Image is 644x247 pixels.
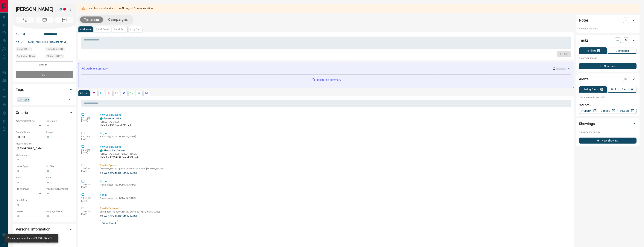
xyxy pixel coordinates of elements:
p: [STREET_ADDRESS] [100,120,132,123]
a: Condos [598,108,617,114]
button: New Showing [579,138,637,144]
p: 10:10 am [81,197,94,199]
strong: ALL [121,7,126,10]
h2: Personal Information [16,226,50,232]
p: generating summary [316,78,341,82]
h1: [PERSON_NAME] [16,6,54,12]
button: Campaigns [104,16,132,23]
h2: Tasks [579,37,588,43]
div: Mon Jul 28 2025 [45,54,73,59]
p: [DATE] [81,119,94,122]
div: TBD [16,71,73,78]
p: Budget: [45,131,73,134]
button: New Task [579,63,637,69]
button: View Email [100,220,118,226]
p: 11:06 am [81,167,94,170]
div: You are now logged in as [PERSON_NAME] [7,235,51,241]
p: 5:25 pm [81,149,94,151]
p: Motivation: [16,153,73,157]
p: 0 [601,88,603,91]
p: Viewed a Building [100,113,569,117]
div: Activity Summary [81,65,571,72]
p: Email - Opened [100,163,569,167]
h2: Showings [579,121,595,127]
span: Claimed [DATE] [47,54,62,58]
p: Welcome to [DOMAIN_NAME]! [104,214,139,218]
p: No pending tasks [579,55,637,61]
div: Showings [579,119,637,128]
p: Email - Delivered [100,207,569,210]
p: No notes available [579,27,637,30]
p: Welcome to [DOMAIN_NAME]! [104,171,139,175]
h2: Notes [579,17,589,23]
p: [DATE] [81,213,94,216]
p: Login [100,180,569,183]
span: Signed up [DATE] [47,47,64,51]
p: Lawyer: [16,210,44,213]
a: River & Fifth Condos [104,149,125,152]
p: Palak logged into [DOMAIN_NAME] [100,135,569,138]
div: Tags [16,85,73,94]
p: Home Type: [16,165,44,168]
div: Lead has unsubscribed from Agent Communication [88,5,153,12]
svg: Calls [108,92,111,95]
button: Timeline [80,16,103,23]
svg: Requests [130,92,133,95]
span: Email [36,17,54,23]
p: [STREET_ADDRESS][PERSON_NAME] [100,152,139,156]
p: High-Rise | 2024 | 37 floors | 580 units [100,156,139,159]
span: ISR Lead [18,98,29,101]
p: 8:41 am [81,135,94,138]
svg: Lead Browsing Activity [100,92,103,95]
div: Tasks [579,36,637,45]
p: Add Note [80,28,91,31]
button: Open [36,32,40,36]
p: [DATE] [81,151,94,154]
p: [GEOGRAPHIC_DATA] [16,145,73,152]
p: Min Size: [45,165,73,168]
p: Timeframe: [45,119,73,123]
div: Personal Information [16,225,73,234]
p: Login [100,131,569,135]
a: Mr.Loft [617,108,637,114]
svg: Email Verified [21,41,23,43]
p: [DATE] [81,186,94,189]
p: 0 [598,49,599,52]
p: Areas Searched: [16,142,73,145]
p: Completed [616,49,629,52]
p: Activity Summary [86,67,108,71]
p: Listing Alerts [583,88,599,91]
svg: Notes [93,92,96,95]
svg: Opportunities [138,92,141,95]
p: 11:02 am [81,183,94,186]
p: Actively Searching: [16,119,44,123]
p: 0 [631,88,633,91]
div: Mon Jul 28 2025 [45,47,73,52]
div: Alerts [579,75,637,84]
p: Viewed a Building [100,145,569,149]
div: Criteria [16,108,73,117]
p: 8:41 am [81,117,94,119]
p: All [80,92,83,94]
a: [EMAIL_ADDRESS][DOMAIN_NAME] [26,40,68,43]
h2: Criteria [16,110,28,116]
p: Credit Score: [16,198,73,202]
p: [PERSON_NAME] opened an email sent from [PERSON_NAME] [100,167,569,170]
div: Renter [16,61,73,68]
div: condos.ca [60,8,62,10]
p: Palak logged into [DOMAIN_NAME] [100,197,569,200]
p: Pending [586,49,596,52]
button: Open [67,97,72,102]
div: condos.ca [100,149,103,152]
p: Palak logged into [DOMAIN_NAME] [100,183,569,186]
p: Beds: [16,176,44,179]
span: Active [DATE] [17,47,30,51]
span: Contacted - Never [17,54,35,58]
p: No showings booked [579,130,637,134]
p: Baths: [45,176,73,179]
p: Company: [45,236,73,239]
p: [DATE] [81,199,94,202]
span: Call [16,17,34,23]
span: Message [55,17,73,23]
div: Notes [579,16,637,25]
